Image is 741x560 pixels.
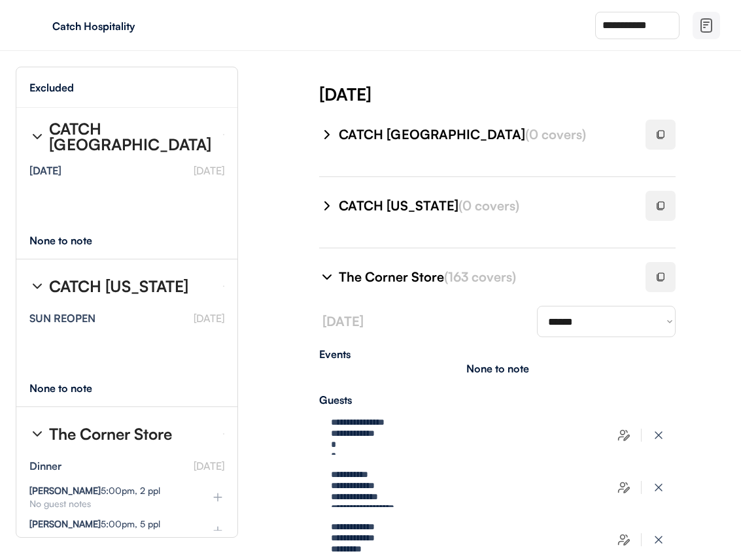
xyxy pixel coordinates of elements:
font: (0 covers) [525,126,586,142]
div: CATCH [GEOGRAPHIC_DATA] [339,125,630,144]
div: The Corner Store [339,268,630,286]
font: [DATE] [194,164,224,177]
div: SUN REOPEN [29,313,95,323]
img: users-edit.svg [617,481,630,494]
img: chevron-right%20%281%29.svg [29,129,45,144]
img: plus%20%281%29.svg [211,491,224,504]
div: Catch Hospitality [52,21,217,31]
div: Guests [319,395,676,405]
img: file-02.svg [698,18,714,33]
div: No guest notes [29,499,190,508]
img: users-edit.svg [617,429,630,442]
font: [DATE] [194,312,224,325]
img: chevron-right%20%281%29.svg [319,198,335,214]
div: 5:00pm, 2 ppl [29,486,160,495]
div: Dinner [29,461,61,471]
img: yH5BAEAAAAALAAAAAABAAEAAAIBRAA7 [26,15,47,36]
div: Excluded [29,82,74,93]
img: chevron-right%20%281%29.svg [319,127,335,142]
img: chevron-right%20%281%29.svg [29,278,45,294]
font: (0 covers) [458,197,519,214]
font: (163 covers) [444,269,516,285]
font: [DATE] [322,313,364,329]
div: [DATE] [29,165,61,176]
img: chevron-right%20%281%29.svg [29,426,45,442]
div: CATCH [GEOGRAPHIC_DATA] [49,121,213,152]
img: x-close%20%283%29.svg [652,481,665,494]
div: None to note [29,235,116,246]
div: CATCH [US_STATE] [49,278,188,294]
div: CATCH [US_STATE] [339,197,630,215]
div: Events [319,349,676,359]
img: x-close%20%283%29.svg [652,533,665,546]
strong: [PERSON_NAME] [29,518,101,529]
img: chevron-right%20%281%29.svg [319,269,335,285]
div: 5:00pm, 5 ppl [29,519,160,529]
strong: [PERSON_NAME] [29,485,101,496]
div: [DATE] [319,82,741,106]
img: users-edit.svg [617,533,630,546]
div: None to note [466,363,529,374]
div: None to note [29,383,116,393]
div: The Corner Store [49,426,172,442]
img: plus%20%281%29.svg [211,524,224,537]
font: [DATE] [194,459,224,472]
img: x-close%20%283%29.svg [652,429,665,442]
